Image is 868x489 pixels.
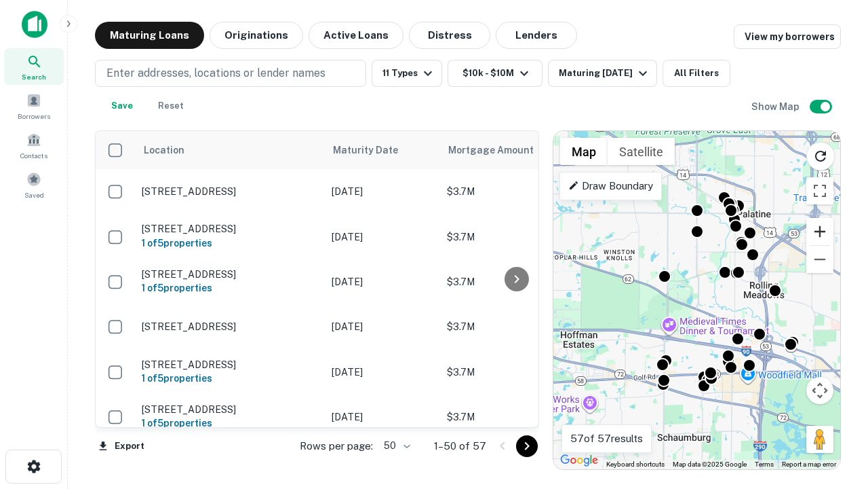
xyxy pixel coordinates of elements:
p: [STREET_ADDRESS] [142,321,318,333]
p: Rows per page: [300,438,373,454]
h6: 1 of 5 properties [142,236,318,251]
h6: Show Map [751,99,802,114]
img: Google [557,452,601,469]
iframe: Chat Widget [800,380,868,446]
button: Reload search area [806,142,835,170]
button: Active Loans [309,22,403,49]
button: Export [95,436,148,456]
p: [DATE] [332,319,433,334]
button: Show satellite imagery [608,138,675,165]
button: Enter addresses, locations or lender names [95,60,366,87]
a: Search [4,48,64,85]
button: Keyboard shortcuts [606,460,665,469]
button: Distress [409,22,490,49]
button: $10k - $10M [448,60,542,87]
a: Borrowers [4,88,64,124]
p: [STREET_ADDRESS] [142,223,318,235]
th: Mortgage Amount [440,131,589,169]
a: Saved [4,166,64,203]
a: View my borrowers [734,24,841,49]
p: $3.7M [447,230,583,244]
span: Mortgage Amount [448,142,551,158]
p: [STREET_ADDRESS] [142,359,318,371]
p: [DATE] [332,230,433,244]
span: Saved [24,189,44,200]
h6: 1 of 5 properties [142,416,318,431]
img: capitalize-icon.png [22,11,47,38]
p: $3.7M [447,365,583,380]
span: Location [143,142,184,158]
button: Map camera controls [806,377,833,404]
button: 11 Types [372,60,442,87]
a: Report a map error [782,460,836,468]
p: 57 of 57 results [570,431,643,447]
p: 1–50 of 57 [434,438,486,454]
p: $3.7M [447,274,583,289]
div: Maturing [DATE] [559,65,651,81]
a: Open this area in Google Maps (opens a new window) [557,452,601,469]
p: [DATE] [332,410,433,424]
h6: 1 of 5 properties [142,280,318,295]
span: Map data ©2025 Google [673,460,747,468]
p: $3.7M [447,184,583,199]
th: Maturity Date [325,131,440,169]
button: Zoom out [806,246,833,273]
p: $3.7M [447,410,583,424]
p: Enter addresses, locations or lender names [106,65,325,81]
button: Lenders [496,22,577,49]
button: Reset [149,92,193,120]
span: Borrowers [18,111,50,122]
a: Contacts [4,127,64,164]
p: [STREET_ADDRESS] [142,268,318,280]
button: Show street map [560,138,608,165]
button: Zoom in [806,218,833,245]
button: Maturing Loans [95,22,204,49]
p: Draw Boundary [568,178,653,194]
p: [DATE] [332,365,433,380]
p: [DATE] [332,184,433,199]
p: [STREET_ADDRESS] [142,403,318,416]
p: $3.7M [447,319,583,334]
button: Originations [210,22,303,49]
th: Location [135,131,325,169]
span: Search [22,71,46,82]
div: 0 0 [553,131,840,469]
button: Maturing [DATE] [548,60,657,87]
button: Toggle fullscreen view [806,177,833,204]
p: [DATE] [332,274,433,289]
h6: 1 of 5 properties [142,371,318,386]
span: Contacts [20,150,47,161]
p: [STREET_ADDRESS] [142,185,318,198]
div: 50 [378,436,412,456]
span: Maturity Date [333,142,416,158]
button: Save your search to get updates of matches that match your search criteria. [100,92,144,120]
button: All Filters [663,60,730,87]
a: Terms (opens in new tab) [755,460,774,468]
button: Go to next page [516,435,538,457]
